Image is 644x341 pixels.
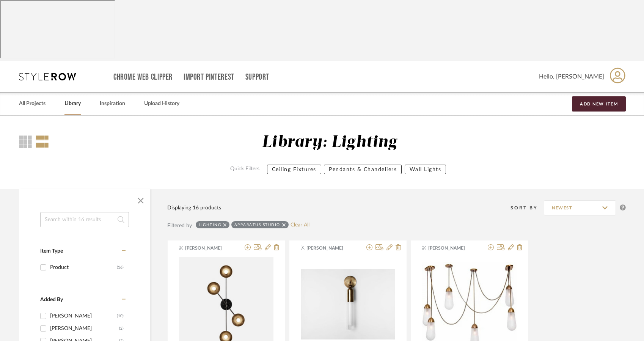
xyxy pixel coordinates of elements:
div: [PERSON_NAME] [50,322,119,335]
button: Pendants & Chandeliers [324,165,402,174]
div: Library: Lighting [262,133,397,152]
a: Support [245,74,269,80]
span: Added By [40,297,63,302]
label: Quick Filters [226,165,264,174]
a: Inspiration [100,99,125,109]
div: (10) [117,310,124,322]
div: Product [50,261,117,273]
div: (16) [117,261,124,273]
span: [PERSON_NAME] [428,245,476,251]
button: Add New Item [572,96,626,112]
button: Close [133,193,148,208]
span: [PERSON_NAME] [306,245,354,251]
div: [PERSON_NAME] [50,310,117,322]
span: [PERSON_NAME] [185,245,233,251]
div: Lighting [199,222,221,227]
button: Ceiling Fixtures [267,165,321,174]
div: Filtered by [167,222,192,230]
img: tassel 1 sco nce [301,269,395,339]
div: Sort By [510,204,544,212]
span: Item Type [40,248,63,254]
input: Search within 16 results [40,212,129,227]
a: All Projects [19,99,46,109]
div: Apparatus Studio [234,222,280,227]
a: Import Pinterest [184,74,234,80]
div: (2) [119,322,124,335]
a: Upload History [144,99,179,109]
button: Wall Lights [405,165,446,174]
a: Chrome Web Clipper [113,74,173,80]
a: Library [64,99,81,109]
span: Hello, [PERSON_NAME] [539,72,604,81]
div: Displaying 16 products [167,204,221,212]
a: Clear All [291,222,309,228]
